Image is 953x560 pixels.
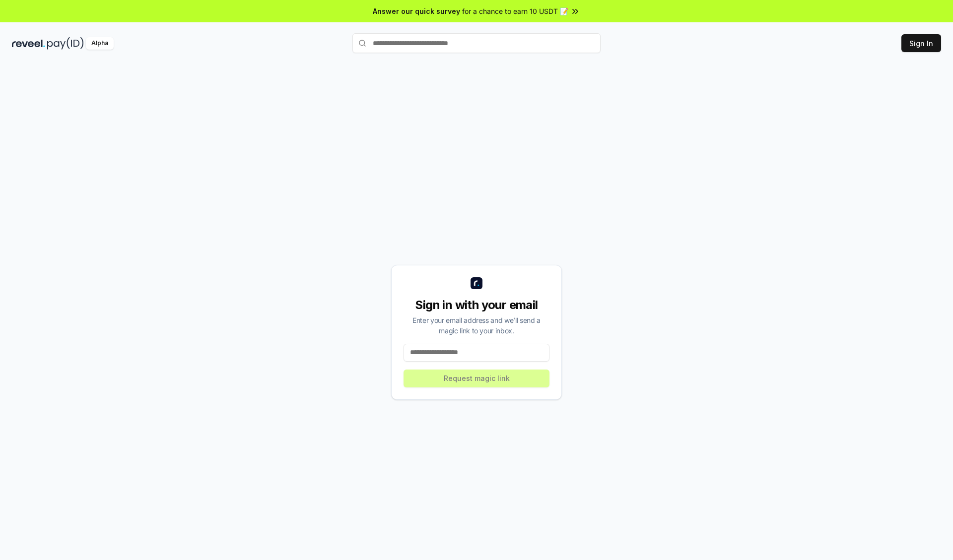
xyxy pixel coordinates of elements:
div: Alpha [86,37,114,50]
img: pay_id [47,37,84,50]
span: for a chance to earn 10 USDT 📝 [462,6,568,16]
span: Answer our quick survey [373,6,460,16]
img: reveel_dark [12,37,45,50]
div: Sign in with your email [404,297,549,313]
img: logo_small [471,277,482,289]
button: Sign In [901,34,941,52]
div: Enter your email address and we’ll send a magic link to your inbox. [404,315,549,336]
